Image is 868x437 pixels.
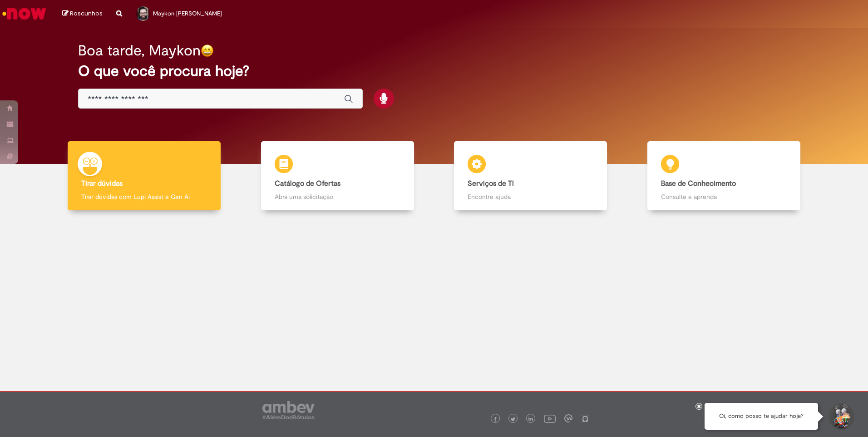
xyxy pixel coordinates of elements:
b: Base de Conhecimento [661,179,736,188]
b: Serviços de TI [468,179,514,188]
p: Abra uma solicitação [275,192,400,201]
a: Rascunhos [62,10,103,18]
img: happy-face.png [201,44,214,57]
img: logo_footer_naosei.png [581,414,589,422]
img: ServiceNow [1,5,48,23]
span: Maykon [PERSON_NAME] [153,10,222,17]
h2: Boa tarde, Maykon [78,43,201,59]
a: Catálogo de Ofertas Abra uma solicitação [241,141,434,211]
button: Iniciar Conversa de Suporte [827,403,854,430]
a: Serviços de TI Encontre ajuda [434,141,627,211]
img: logo_footer_facebook.png [493,417,498,422]
img: logo_footer_linkedin.png [528,417,533,422]
p: Tirar dúvidas com Lupi Assist e Gen Ai [81,192,207,201]
img: logo_footer_workplace.png [564,414,572,422]
b: Tirar dúvidas [81,179,123,188]
img: logo_footer_twitter.png [511,417,515,422]
div: Oi, como posso te ajudar hoje? [705,403,818,430]
a: Base de Conhecimento Consulte e aprenda [627,141,821,211]
h2: O que você procura hoje? [78,63,790,79]
img: logo_footer_youtube.png [544,412,556,424]
a: Tirar dúvidas Tirar dúvidas com Lupi Assist e Gen Ai [48,141,241,211]
p: Consulte e aprenda [661,192,787,201]
p: Encontre ajuda [468,192,593,201]
b: Catálogo de Ofertas [275,179,340,188]
span: Rascunhos [70,9,103,18]
img: logo_footer_ambev_rotulo_gray.png [262,401,315,419]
